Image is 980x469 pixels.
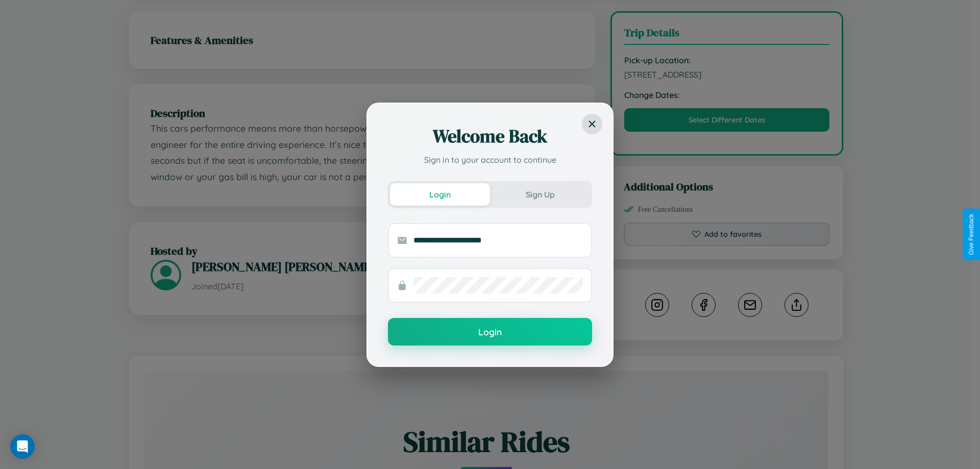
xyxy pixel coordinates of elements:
[388,318,592,345] button: Login
[968,214,975,255] div: Give Feedback
[10,434,35,459] div: Open Intercom Messenger
[388,154,592,166] p: Sign in to your account to continue
[388,124,592,149] h2: Welcome Back
[490,183,590,206] button: Sign Up
[390,183,490,206] button: Login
